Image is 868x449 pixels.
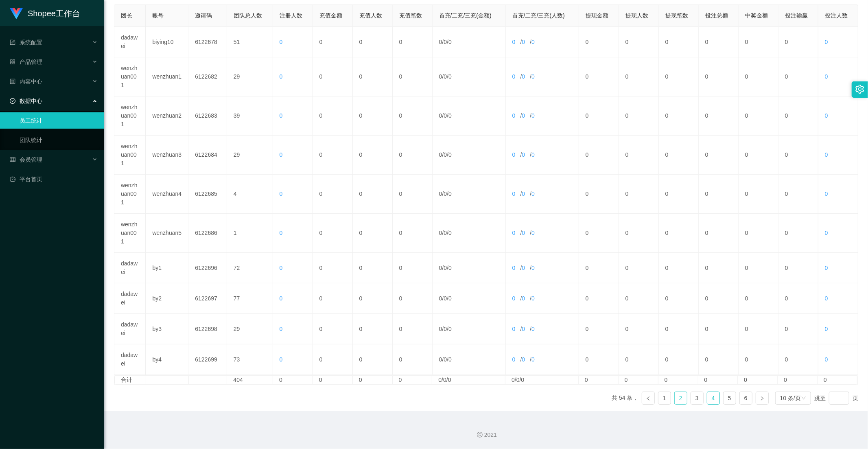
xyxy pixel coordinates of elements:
[659,214,699,253] td: 0
[115,376,146,384] td: 合计
[691,392,703,404] a: 3
[780,392,801,404] div: 10 条/页
[444,265,447,271] span: 0
[825,112,828,119] span: 0
[393,136,433,175] td: 0
[146,314,188,344] td: by3
[619,136,659,175] td: 0
[10,39,42,46] span: 系统配置
[114,96,146,136] td: wenzhuan001
[699,57,739,96] td: 0
[227,283,273,314] td: 77
[506,314,579,344] td: / /
[579,376,619,384] td: 0
[433,283,506,314] td: / /
[353,175,393,214] td: 0
[506,214,579,253] td: / /
[188,283,227,314] td: 6122697
[10,156,42,163] span: 会员管理
[10,98,15,104] i: 图标: check-circle-o
[439,326,442,332] span: 0
[522,151,525,158] span: 0
[353,253,393,283] td: 0
[825,265,828,271] span: 0
[444,230,447,236] span: 0
[512,12,565,19] span: 首充/二充/三充(人数)
[10,59,42,65] span: 产品管理
[439,230,442,236] span: 0
[778,175,818,214] td: 0
[512,326,516,332] span: 0
[691,392,704,405] li: 3
[227,175,273,214] td: 4
[353,27,393,57] td: 0
[146,57,188,96] td: wenzhuan1
[724,392,736,404] a: 5
[227,96,273,136] td: 39
[448,295,452,302] span: 0
[579,136,619,175] td: 0
[778,314,818,344] td: 0
[619,27,659,57] td: 0
[448,230,452,236] span: 0
[506,344,579,375] td: / /
[512,295,516,302] span: 0
[707,392,720,405] li: 4
[698,376,738,384] td: 0
[439,191,442,197] span: 0
[619,253,659,283] td: 0
[739,392,752,405] li: 6
[801,396,806,401] i: 图标: down
[146,214,188,253] td: wenzhuan5
[114,57,146,96] td: wenzhuan001
[619,344,659,375] td: 0
[522,326,525,332] span: 0
[227,253,273,283] td: 72
[619,175,659,214] td: 0
[313,136,353,175] td: 0
[522,112,525,119] span: 0
[114,27,146,57] td: dadawei
[146,136,188,175] td: wenzhuan3
[619,314,659,344] td: 0
[818,376,857,384] td: 0
[619,283,659,314] td: 0
[739,283,778,314] td: 0
[699,214,739,253] td: 0
[114,314,146,344] td: dadawei
[188,27,227,57] td: 6122678
[531,356,535,363] span: 0
[512,356,516,363] span: 0
[659,314,699,344] td: 0
[433,344,506,375] td: / /
[313,27,353,57] td: 0
[10,79,15,84] i: 图标: profile
[739,136,778,175] td: 0
[280,112,283,119] span: 0
[825,356,828,363] span: 0
[359,12,382,19] span: 充值人数
[531,191,535,197] span: 0
[188,314,227,344] td: 6122698
[579,96,619,136] td: 0
[745,12,768,19] span: 中奖金额
[665,12,688,19] span: 提现笔数
[579,57,619,96] td: 0
[313,214,353,253] td: 0
[785,12,808,19] span: 投注输赢
[280,191,283,197] span: 0
[739,314,778,344] td: 0
[444,39,447,45] span: 0
[313,314,353,344] td: 0
[522,265,525,271] span: 0
[439,12,492,19] span: 首充/二充/三充(金额)
[642,392,655,405] li: 上一页
[619,96,659,136] td: 0
[522,73,525,80] span: 0
[188,175,227,214] td: 6122685
[353,314,393,344] td: 0
[699,253,739,283] td: 0
[699,136,739,175] td: 0
[739,96,778,136] td: 0
[227,214,273,253] td: 1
